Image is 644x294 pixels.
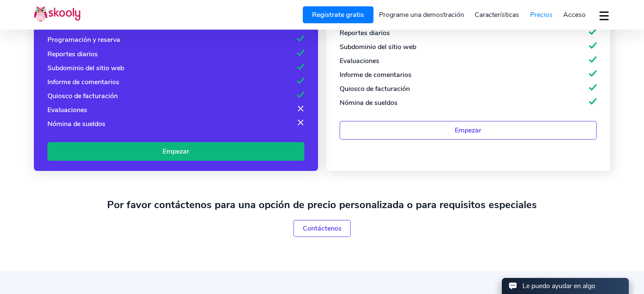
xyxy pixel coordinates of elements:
a: Programe una demostración [373,8,470,22]
span: Precios [530,10,553,19]
div: Evaluaciones [47,105,87,115]
div: Quiosco de facturación [340,84,410,93]
div: Subdominio del sitio web [47,63,124,73]
div: Nómina de sueldos [340,98,398,107]
a: Contáctenos [293,220,351,237]
a: Precios [525,8,558,22]
div: Reportes diarios [340,28,390,38]
a: Empezar [47,142,304,160]
div: Informe de comentarios [340,70,412,80]
span: Acceso [563,10,586,19]
button: dropdown menu [598,6,610,25]
div: Informe de comentarios [47,77,119,87]
div: Quiosco de facturación [47,91,118,101]
div: Evaluaciones [340,56,379,66]
div: Nómina de sueldos [47,119,105,129]
img: Skooly [34,5,80,22]
a: Empezar [340,121,597,139]
div: Reportes diarios [47,49,98,59]
div: Subdominio del sitio web [340,42,416,52]
h2: Por favor contáctenos para una opción de precio personalizada o para requisitos especiales [34,198,610,212]
div: Programación y reserva [47,35,120,44]
a: Registrate gratis [303,6,373,23]
a: Características [469,8,525,22]
a: Acceso [558,8,591,22]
